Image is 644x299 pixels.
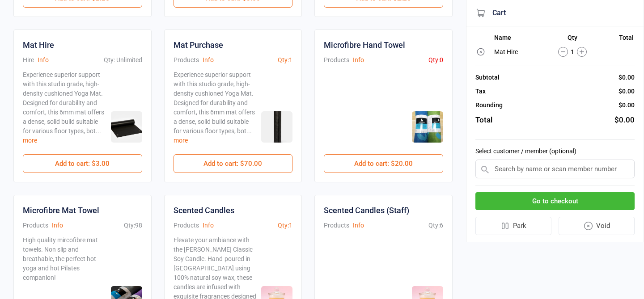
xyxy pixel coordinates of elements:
[540,34,605,45] th: Qty
[324,154,443,173] button: Add to cart: $20.00
[619,101,635,110] div: $0.00
[324,39,405,51] div: Microfibre Hand Towel
[353,55,364,65] button: Info
[540,47,605,57] div: 1
[203,221,214,230] button: Info
[174,154,293,173] button: Add to cart: $70.00
[174,39,223,51] div: Mat Purchase
[278,221,292,230] div: Qty: 1
[559,217,635,235] button: Void
[23,39,54,51] div: Mat Hire
[174,70,258,145] div: Experience superior support with this studio grade, high-density cushioned Yoga Mat. Designed for...
[428,55,443,65] div: Qty: 0
[111,111,142,143] img: Mat Hire
[23,70,107,145] div: Experience superior support with this studio grade, high-density cushioned Yoga Mat. Designed for...
[475,147,635,156] label: Select customer / member (optional)
[494,46,539,58] td: Mat Hire
[606,34,634,45] th: Total
[619,73,635,82] div: $0.00
[38,55,49,65] button: Info
[23,136,37,145] button: more
[174,136,188,145] button: more
[23,204,99,216] div: Microfibre Mat Towel
[353,221,364,230] button: Info
[124,221,142,230] div: Qty: 98
[619,87,635,96] div: $0.00
[23,221,48,230] div: Products
[475,73,500,82] div: Subtotal
[203,55,214,65] button: Info
[475,114,492,126] div: Total
[23,154,142,173] button: Add to cart: $3.00
[475,217,551,235] button: Park
[174,221,199,230] div: Products
[324,221,349,230] div: Products
[324,55,349,65] div: Products
[428,221,443,230] div: Qty: 6
[324,204,409,216] div: Scented Candles (Staff)
[278,55,292,65] div: Qty: 1
[261,111,292,143] img: Mat Purchase
[23,55,34,65] div: Hire
[494,34,539,45] th: Name
[475,87,486,96] div: Tax
[475,192,635,211] button: Go to checkout
[412,111,443,143] img: Microfibre Hand Towel
[614,114,635,126] div: $0.00
[52,221,63,230] button: Info
[174,55,199,65] div: Products
[475,160,635,178] input: Search by name or scan member number
[174,204,234,216] div: Scented Candles
[475,101,503,110] div: Rounding
[104,55,142,65] div: Qty: Unlimited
